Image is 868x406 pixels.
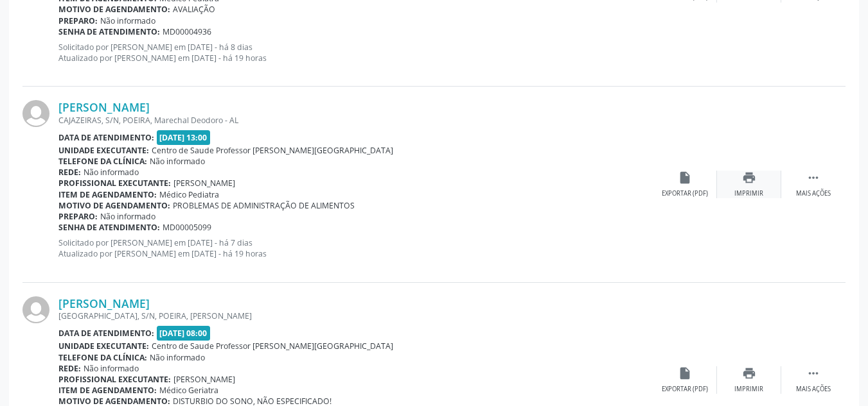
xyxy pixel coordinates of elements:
[734,385,763,394] div: Imprimir
[58,211,98,222] b: Preparo:
[734,189,763,198] div: Imprimir
[157,326,211,341] span: [DATE] 08:00
[58,26,160,37] b: Senha de atendimento:
[58,15,98,26] b: Preparo:
[152,341,393,351] span: Centro de Saude Professor [PERSON_NAME][GEOGRAPHIC_DATA]
[58,237,653,259] p: Solicitado por [PERSON_NAME] em [DATE] - há 7 dias Atualizado por [PERSON_NAME] em [DATE] - há 19...
[173,374,235,385] span: [PERSON_NAME]
[58,296,150,310] a: [PERSON_NAME]
[58,222,160,233] b: Senha de atendimento:
[58,189,157,200] b: Item de agendamento:
[150,156,205,167] span: Não informado
[22,296,49,323] img: img
[173,200,355,211] span: PROBLEMAS DE ADMINISTRAÇÃO DE ALIMENTOS
[58,341,149,351] b: Unidade executante:
[100,211,155,222] span: Não informado
[58,42,653,63] p: Solicitado por [PERSON_NAME] em [DATE] - há 8 dias Atualizado por [PERSON_NAME] em [DATE] - há 19...
[84,167,139,178] span: Não informado
[173,178,235,189] span: [PERSON_NAME]
[100,15,155,26] span: Não informado
[150,352,205,363] span: Não informado
[742,366,756,380] i: print
[157,130,211,145] span: [DATE] 13:00
[58,178,171,189] b: Profissional executante:
[58,115,653,126] div: CAJAZEIRAS, S/N, POEIRA, Marechal Deodoro - AL
[173,4,215,15] span: AVALIAÇÃO
[58,310,653,321] div: [GEOGRAPHIC_DATA], S/N, POEIRA, [PERSON_NAME]
[58,328,154,339] b: Data de atendimento:
[678,171,692,185] i: insert_drive_file
[678,366,692,380] i: insert_drive_file
[806,366,820,380] i: 
[662,189,708,198] div: Exportar (PDF)
[58,385,157,396] b: Item de agendamento:
[58,352,147,363] b: Telefone da clínica:
[159,189,219,200] span: Médico Pediatra
[58,167,81,178] b: Rede:
[163,26,211,37] span: MD00004936
[742,171,756,185] i: print
[22,100,49,127] img: img
[58,200,170,211] b: Motivo de agendamento:
[58,145,149,156] b: Unidade executante:
[84,363,139,374] span: Não informado
[796,189,831,198] div: Mais ações
[163,222,211,233] span: MD00005099
[58,100,150,114] a: [PERSON_NAME]
[58,132,154,143] b: Data de atendimento:
[806,171,820,185] i: 
[58,4,170,15] b: Motivo de agendamento:
[662,385,708,394] div: Exportar (PDF)
[58,156,147,167] b: Telefone da clínica:
[796,385,831,394] div: Mais ações
[58,363,81,374] b: Rede:
[58,374,171,385] b: Profissional executante:
[159,385,218,396] span: Médico Geriatra
[152,145,393,156] span: Centro de Saude Professor [PERSON_NAME][GEOGRAPHIC_DATA]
